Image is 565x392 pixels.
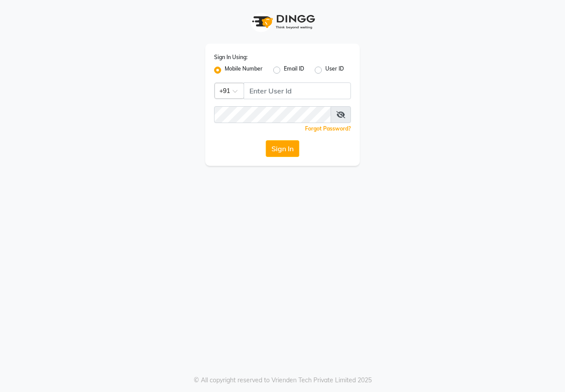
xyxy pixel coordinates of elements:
a: Forgot Password? [305,125,351,132]
img: logo1.svg [247,9,318,35]
label: User ID [325,65,344,75]
label: Mobile Number [225,65,263,75]
label: Email ID [284,65,304,75]
input: Username [214,106,331,123]
label: Sign In Using: [214,53,248,61]
button: Sign In [266,140,299,157]
input: Username [244,82,351,99]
